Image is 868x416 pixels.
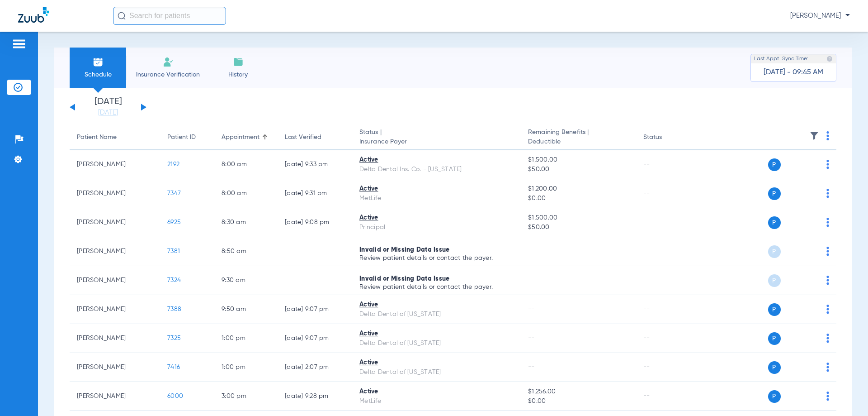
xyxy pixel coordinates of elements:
span: $1,256.00 [528,387,628,397]
span: 6925 [167,219,181,225]
div: Last Verified [285,133,321,142]
td: 1:00 PM [214,353,278,382]
div: Active [359,184,514,194]
span: P [768,303,781,316]
span: $1,200.00 [528,184,628,194]
span: P [768,158,781,171]
span: [DATE] - 09:45 AM [764,68,823,77]
span: Deductible [528,137,628,147]
div: Patient ID [167,133,196,142]
span: P [768,274,781,287]
img: group-dot-blue.svg [826,276,829,285]
span: -- [528,306,535,312]
img: group-dot-blue.svg [826,131,829,140]
img: group-dot-blue.svg [826,218,829,227]
div: Active [359,213,514,223]
div: Active [359,387,514,397]
span: 7347 [167,190,181,196]
span: $0.00 [528,194,628,203]
img: group-dot-blue.svg [826,189,829,198]
span: -- [528,364,535,370]
td: [DATE] 9:33 PM [278,150,352,179]
img: filter.svg [810,131,819,140]
span: 6000 [167,393,183,399]
td: -- [636,150,697,179]
td: -- [636,382,697,411]
td: [PERSON_NAME] [70,266,160,295]
td: [DATE] 9:07 PM [278,295,352,324]
span: Insurance Payer [359,137,514,147]
td: [DATE] 9:08 PM [278,208,352,237]
span: -- [528,277,535,283]
span: Invalid or Missing Data Issue [359,276,449,282]
p: Review patient details or contact the payer. [359,255,514,261]
td: -- [636,237,697,266]
div: MetLife [359,397,514,406]
span: Last Appt. Sync Time: [754,54,808,63]
li: [DATE] [81,97,135,117]
span: Insurance Verification [133,70,203,79]
span: $50.00 [528,223,628,232]
td: 3:00 PM [214,382,278,411]
span: $50.00 [528,165,628,174]
div: Active [359,300,514,310]
td: -- [636,179,697,208]
span: [PERSON_NAME] [790,11,850,20]
span: Schedule [76,70,119,79]
td: [PERSON_NAME] [70,295,160,324]
td: 8:50 AM [214,237,278,266]
span: 7388 [167,306,181,312]
img: hamburger-icon [12,38,26,49]
span: P [768,332,781,345]
span: 7381 [167,248,180,254]
img: Zuub Logo [18,7,49,23]
div: Appointment [222,133,270,142]
span: 7416 [167,364,180,370]
img: group-dot-blue.svg [826,247,829,256]
span: -- [528,248,535,254]
div: Chat Widget [823,373,868,416]
td: 1:00 PM [214,324,278,353]
img: group-dot-blue.svg [826,305,829,314]
div: Active [359,329,514,339]
span: P [768,390,781,403]
td: [DATE] 2:07 PM [278,353,352,382]
span: -- [528,335,535,341]
td: [PERSON_NAME] [70,208,160,237]
div: Active [359,155,514,165]
div: Principal [359,223,514,232]
span: $1,500.00 [528,155,628,165]
td: -- [636,353,697,382]
input: Search for patients [113,7,226,25]
td: [PERSON_NAME] [70,353,160,382]
td: [DATE] 9:31 PM [278,179,352,208]
td: -- [278,266,352,295]
td: 8:00 AM [214,150,278,179]
td: -- [636,295,697,324]
span: 7325 [167,335,181,341]
th: Remaining Benefits | [521,125,636,150]
td: 8:30 AM [214,208,278,237]
td: [DATE] 9:07 PM [278,324,352,353]
span: P [768,216,781,229]
td: [PERSON_NAME] [70,237,160,266]
td: [PERSON_NAME] [70,382,160,411]
div: Appointment [222,133,259,142]
img: Manual Insurance Verification [163,57,174,67]
p: Review patient details or contact the payer. [359,284,514,290]
img: last sync help info [826,56,833,62]
div: Delta Dental of [US_STATE] [359,310,514,319]
div: MetLife [359,194,514,203]
img: Schedule [93,57,104,67]
div: Delta Dental of [US_STATE] [359,368,514,377]
td: -- [636,324,697,353]
a: [DATE] [81,108,135,117]
div: Patient Name [77,133,117,142]
span: 2192 [167,161,179,167]
span: $1,500.00 [528,213,628,223]
span: 7324 [167,277,181,283]
td: [PERSON_NAME] [70,324,160,353]
td: 9:50 AM [214,295,278,324]
img: group-dot-blue.svg [826,334,829,343]
span: History [217,70,259,79]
